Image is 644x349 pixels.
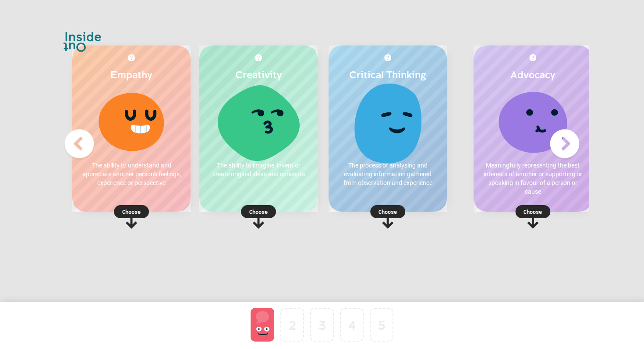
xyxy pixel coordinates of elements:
h2: Critical Thinking [337,68,438,80]
p: Choose [329,207,447,216]
h2: Creativity [208,68,309,80]
p: The ability to imagine, invent or create original ideas and concepts [208,161,309,178]
img: More about Critical Thinking [384,54,391,61]
p: Meaningfully representing the best interests of another or supporting or speaking in favour of a ... [482,161,583,196]
img: More about Creativity [255,54,262,61]
p: The ability to understand and appreciate another person's feelings, experience or perspective [81,161,182,187]
img: More about Empathy [128,54,135,61]
img: More about Advocacy [529,54,536,61]
p: Choose [199,207,318,216]
img: Previous [62,126,97,161]
h2: Empathy [81,68,182,80]
p: Choose [72,207,191,216]
p: The process of analysing and evaluating information gathered from observation and experience [337,161,438,187]
p: Choose [474,207,592,216]
img: Next [547,126,582,161]
h2: Advocacy [482,68,583,80]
